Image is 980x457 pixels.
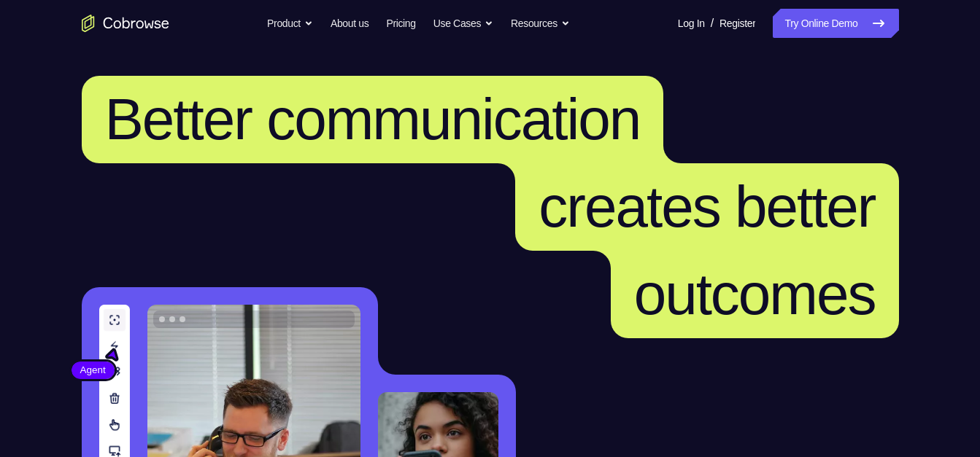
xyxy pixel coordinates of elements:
button: Use Cases [433,9,493,38]
span: Agent [72,363,115,378]
button: Resources [511,9,570,38]
a: Try Online Demo [773,9,898,38]
span: creates better [539,174,875,239]
a: Pricing [386,9,415,38]
a: About us [331,9,369,38]
a: Register [719,9,755,38]
span: outcomes [634,262,876,327]
button: Product [267,9,313,38]
a: Log In [678,9,705,38]
span: / [711,15,714,32]
a: Go to the home page [82,15,169,32]
span: Better communication [105,87,641,152]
